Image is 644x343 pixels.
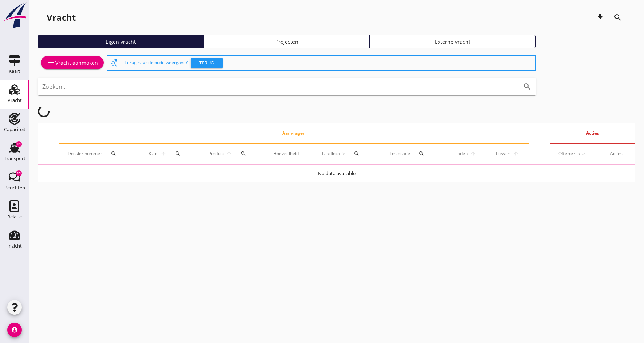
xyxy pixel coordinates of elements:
i: download [596,13,605,22]
div: Offerte status [558,150,593,157]
i: switch_access_shortcut [110,59,119,67]
div: 11 [16,141,22,147]
th: Aanvragen [59,123,529,143]
div: 11 [16,170,22,176]
i: search [111,151,117,157]
a: Vracht aanmaken [41,56,104,69]
i: arrow_upward [469,151,478,157]
div: Kaart [9,69,20,74]
i: search [175,151,181,157]
i: search [613,13,622,22]
span: Klant [148,150,160,157]
i: arrow_upward [160,151,168,157]
th: Acties [550,123,635,143]
span: Lossen [495,150,511,157]
div: Vracht [8,98,22,103]
span: Laden [454,150,469,157]
div: Eigen vracht [41,38,201,46]
div: Projecten [207,38,367,46]
a: Eigen vracht [38,35,204,48]
i: account_circle [7,323,22,337]
div: Vracht aanmaken [47,58,98,67]
i: search [354,151,360,157]
i: search [419,151,424,157]
i: arrow_upward [511,151,520,157]
button: Terug [191,58,223,68]
i: search [240,151,246,157]
div: Vracht [47,12,76,23]
div: Laadlocatie [322,145,372,162]
img: logo-small.a267ee39.svg [1,2,28,29]
td: No data available [38,165,635,182]
div: Transport [4,156,25,161]
span: Product [207,150,225,157]
a: Projecten [204,35,370,48]
div: Hoeveelheid [273,150,305,157]
div: Loslocatie [390,145,437,162]
i: search [523,82,531,91]
div: Externe vracht [373,38,533,46]
div: Terug naar de oude weergave? [125,56,533,70]
div: Berichten [4,185,25,190]
div: Inzicht [7,244,22,248]
div: Acties [610,150,627,157]
div: Dossier nummer [68,145,130,162]
input: Zoeken... [42,81,511,92]
i: arrow_upward [225,151,233,157]
div: Terug [193,59,220,67]
i: add [47,58,55,67]
div: Capaciteit [4,127,25,132]
div: Relatie [7,214,22,219]
a: Externe vracht [370,35,536,48]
